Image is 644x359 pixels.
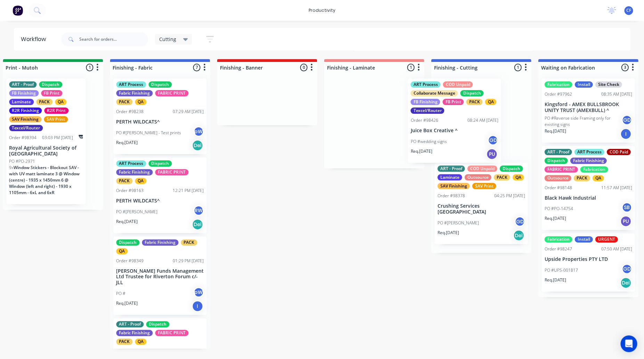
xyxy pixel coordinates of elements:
[305,5,339,16] div: productivity
[626,7,631,14] span: CF
[13,5,23,16] img: Factory
[620,335,637,352] div: Open Intercom Messenger
[159,35,176,43] span: Cutting
[21,35,49,43] div: Workflow
[79,32,148,46] input: Search for orders...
